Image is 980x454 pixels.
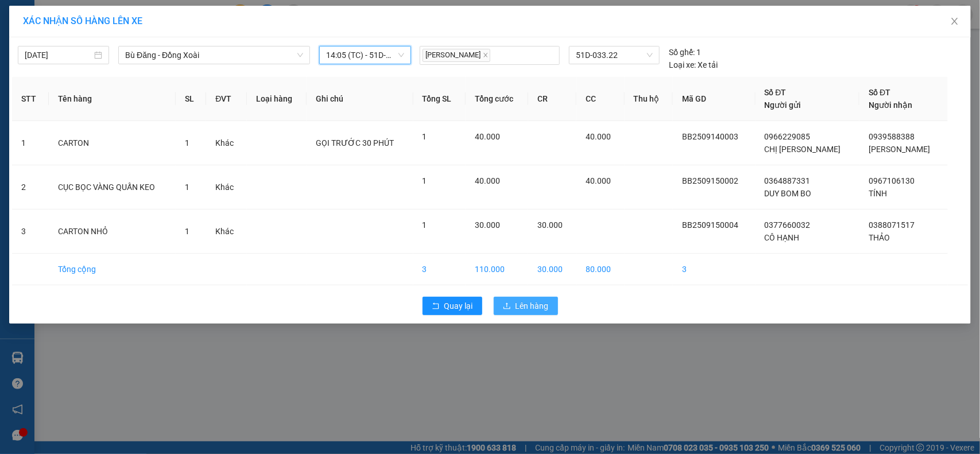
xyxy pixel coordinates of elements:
[12,209,49,254] td: 3
[49,254,176,285] td: Tổng cộng
[503,302,511,311] span: upload
[869,220,915,230] span: 0388071517
[185,183,189,192] span: 1
[682,176,738,185] span: BB2509150002
[316,138,394,148] span: GỌI TRƯỚC 30 PHÚT
[23,15,142,26] span: XÁC NHẬN SỐ HÀNG LÊN XE
[586,132,611,141] span: 40.000
[423,49,490,62] span: [PERSON_NAME]
[206,77,247,121] th: ĐVT
[869,132,915,141] span: 0939588388
[682,132,738,141] span: BB2509140003
[765,176,811,185] span: 0364887331
[466,77,528,121] th: Tổng cước
[869,176,915,185] span: 0967106130
[185,138,189,148] span: 1
[423,132,427,141] span: 1
[413,254,466,285] td: 3
[576,46,653,64] span: 51D-033.22
[673,77,755,121] th: Mã GD
[297,52,304,59] span: down
[576,77,625,121] th: CC
[765,220,811,230] span: 0377660032
[765,145,841,154] span: CHỊ [PERSON_NAME]
[939,6,971,38] button: Close
[869,145,930,154] span: [PERSON_NAME]
[475,220,500,230] span: 30.000
[869,233,890,242] span: THẢO
[528,77,576,121] th: CR
[869,88,890,97] span: Số ĐT
[413,77,466,121] th: Tổng SL
[466,254,528,285] td: 110.000
[247,77,307,121] th: Loại hàng
[950,17,959,26] span: close
[49,165,176,209] td: CỤC BỌC VÀNG QUẤN KEO
[9,75,26,87] span: CR :
[869,100,912,110] span: Người nhận
[669,59,696,71] span: Loại xe:
[49,209,176,254] td: CARTON NHỎ
[432,302,440,311] span: rollback
[49,77,176,121] th: Tên hàng
[12,165,49,209] td: 2
[423,297,482,315] button: rollbackQuay lại
[673,254,755,285] td: 3
[765,132,811,141] span: 0966229085
[423,176,427,185] span: 1
[576,254,625,285] td: 80.000
[307,77,413,121] th: Ghi chú
[10,11,28,23] span: Gửi:
[669,46,701,59] div: 1
[90,10,168,37] div: VP Thủ Dầu Một
[206,121,247,165] td: Khác
[206,165,247,209] td: Khác
[326,46,404,64] span: 14:05 (TC) - 51D-033.22
[10,10,82,37] div: VP Bom Bo
[765,88,787,97] span: Số ĐT
[206,209,247,254] td: Khác
[475,176,500,185] span: 40.000
[765,189,812,198] span: DUY BOM BO
[90,37,168,51] div: THẢO
[25,49,92,61] input: 15/09/2025
[90,11,117,23] span: Nhận:
[49,121,176,165] td: CARTON
[10,37,82,51] div: CÔ HẠNH
[176,77,206,121] th: SL
[586,176,611,185] span: 40.000
[528,254,576,285] td: 30.000
[682,220,738,230] span: BB2509150004
[869,189,887,198] span: TÍNH
[625,77,673,121] th: Thu hộ
[669,46,695,59] span: Số ghế:
[765,233,800,242] span: CÔ HẠNH
[185,227,189,236] span: 1
[516,300,549,312] span: Lên hàng
[9,74,83,88] div: 30.000
[765,100,801,110] span: Người gửi
[12,77,49,121] th: STT
[444,300,473,312] span: Quay lại
[494,297,558,315] button: uploadLên hàng
[483,52,489,58] span: close
[423,220,427,230] span: 1
[12,121,49,165] td: 1
[669,59,718,71] div: Xe tải
[475,132,500,141] span: 40.000
[537,220,563,230] span: 30.000
[125,46,303,64] span: Bù Đăng - Đồng Xoài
